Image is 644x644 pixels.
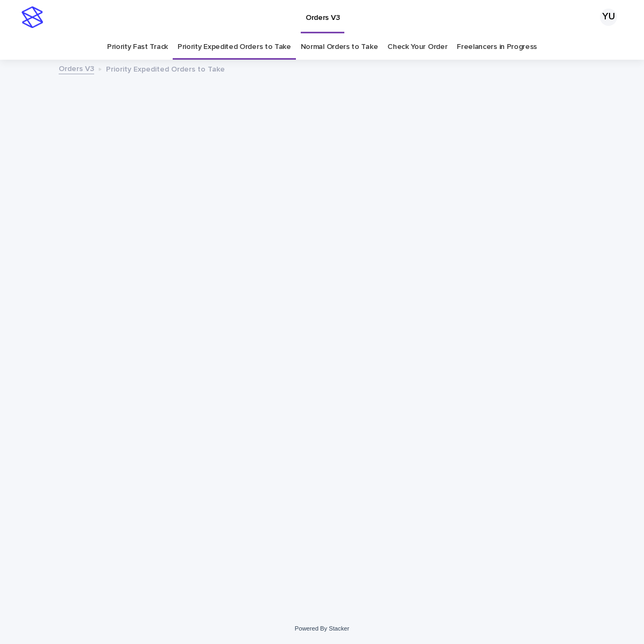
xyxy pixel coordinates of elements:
a: Powered By Stacker [295,625,349,632]
div: YU [600,9,617,26]
p: Priority Expedited Orders to Take [106,62,225,74]
a: Normal Orders to Take [301,34,378,60]
img: stacker-logo-s-only.png [22,6,43,28]
a: Priority Fast Track [107,34,168,60]
a: Check Your Order [387,34,447,60]
a: Priority Expedited Orders to Take [178,34,291,60]
a: Freelancers in Progress [457,34,537,60]
a: Orders V3 [59,62,94,74]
